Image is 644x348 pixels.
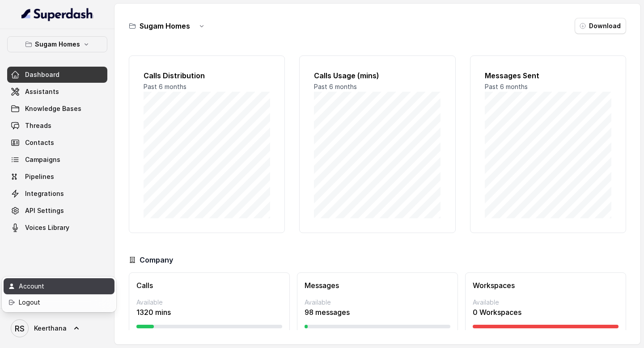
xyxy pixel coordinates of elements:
text: RS [15,324,25,333]
div: Logout [19,297,95,308]
span: Keerthana [34,324,67,333]
div: Keerthana [2,276,116,312]
a: Keerthana [7,316,107,341]
div: Account [19,281,95,292]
